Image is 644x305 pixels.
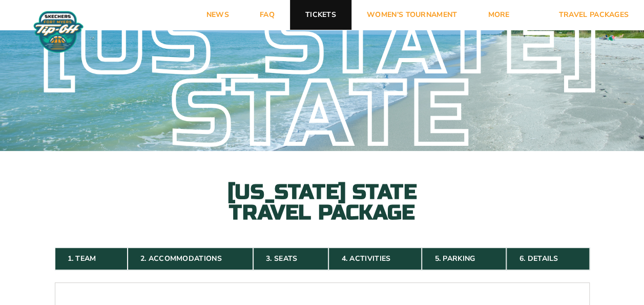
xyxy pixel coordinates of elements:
a: 4. Activities [328,247,422,270]
a: 5. Parking [422,247,506,270]
h2: [US_STATE] State Travel Package [210,182,435,223]
img: Fort Myers Tip-Off [31,10,86,53]
a: 3. Seats [253,247,328,270]
a: 1. Team [55,247,128,270]
a: 2. Accommodations [128,247,253,270]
